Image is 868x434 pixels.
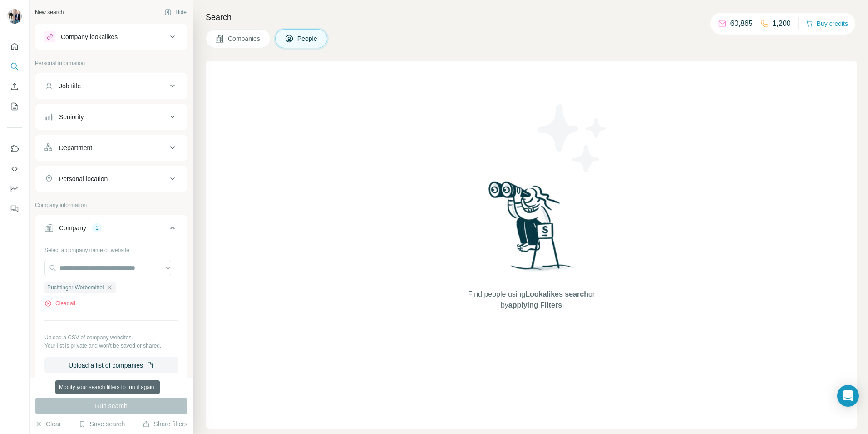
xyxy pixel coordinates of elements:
[59,223,86,232] div: Company
[75,384,148,392] div: 1900 search results remaining
[61,32,118,41] div: Company lookalikes
[7,98,22,115] button: My lists
[206,11,857,24] h4: Search
[7,78,22,95] button: Enrich CSV
[35,106,187,128] button: Seniority
[35,59,187,67] p: Personal information
[7,58,22,75] button: Search
[47,283,104,292] span: Puchtinger Werbemittel
[44,242,178,254] div: Select a company name or website
[35,26,187,48] button: Company lookalikes
[35,137,187,159] button: Department
[508,301,562,309] span: applying Filters
[806,17,848,30] button: Buy credits
[228,34,261,43] span: Companies
[532,97,613,179] img: Surfe Illustration - Stars
[837,385,859,407] div: Open Intercom Messenger
[35,217,187,242] button: Company1
[7,141,22,157] button: Use Surfe on LinkedIn
[79,419,125,429] button: Save search
[484,179,579,280] img: Surfe Illustration - Woman searching with binoculars
[525,290,588,298] span: Lookalikes search
[44,357,178,373] button: Upload a list of companies
[35,75,187,97] button: Job title
[459,289,604,311] span: Find people using or by
[773,18,791,29] p: 1,200
[730,18,753,29] p: 60,865
[158,5,193,19] button: Hide
[7,201,22,217] button: Feedback
[35,168,187,190] button: Personal location
[35,201,187,209] p: Company information
[59,112,84,121] div: Seniority
[44,333,178,342] p: Upload a CSV of company websites.
[35,8,64,16] div: New search
[7,161,22,177] button: Use Surfe API
[297,34,318,43] span: People
[59,174,108,183] div: Personal location
[44,299,75,308] button: Clear all
[143,419,187,429] button: Share filters
[7,9,22,24] img: Avatar
[59,81,81,91] div: Job title
[92,224,102,232] div: 1
[7,181,22,197] button: Dashboard
[7,38,22,55] button: Quick start
[59,143,92,152] div: Department
[44,342,178,350] p: Your list is private and won't be saved or shared.
[35,419,61,429] button: Clear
